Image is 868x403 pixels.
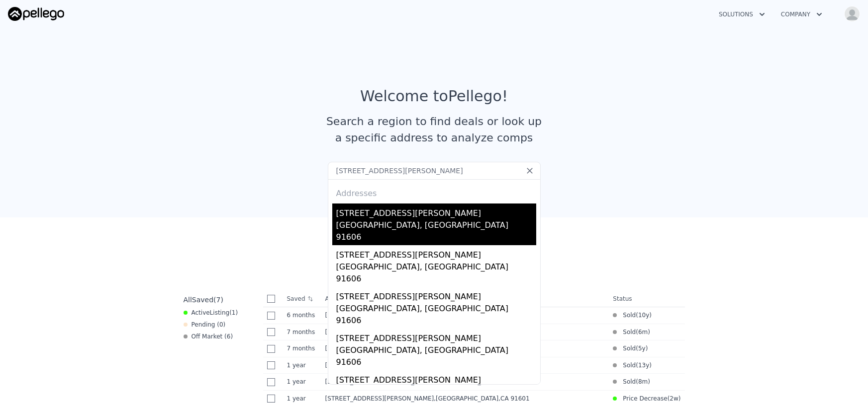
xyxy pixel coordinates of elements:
[646,344,648,352] span: )
[648,328,650,336] span: )
[434,395,533,402] span: , [GEOGRAPHIC_DATA]
[336,303,536,329] div: [GEOGRAPHIC_DATA], [GEOGRAPHIC_DATA] 91606
[617,361,638,369] span: Sold (
[287,361,317,369] time: 2024-09-13 23:37
[287,311,317,319] time: 2025-04-02 20:00
[336,370,536,386] div: [STREET_ADDRESS][PERSON_NAME]
[360,87,508,105] div: Welcome to Pellego !
[210,309,230,316] span: Listing
[287,378,317,386] time: 2024-09-13 23:11
[192,309,238,317] span: Active ( 1 )
[184,321,226,329] div: Pending ( 0 )
[8,7,64,21] img: Pellego
[287,328,317,336] time: 2025-02-10 19:32
[711,5,773,23] button: Solutions
[670,395,678,403] time: 2025-09-03 04:41
[638,361,649,369] time: 2012-09-25 07:00
[325,378,434,385] span: [STREET_ADDRESS][PERSON_NAME]
[325,312,434,319] span: [STREET_ADDRESS][PERSON_NAME]
[336,344,536,370] div: [GEOGRAPHIC_DATA], [GEOGRAPHIC_DATA] 91606
[336,245,536,261] div: [STREET_ADDRESS][PERSON_NAME]
[678,395,681,403] span: )
[617,395,670,403] span: Price Decrease (
[617,378,638,386] span: Sold (
[844,6,860,22] img: avatar
[649,311,652,319] span: )
[617,311,638,319] span: Sold (
[617,328,638,336] span: Sold (
[325,395,434,402] span: [STREET_ADDRESS][PERSON_NAME]
[638,378,648,386] time: 2025-01-06 16:44
[648,378,650,386] span: )
[638,344,646,352] time: 2020-10-09 05:00
[328,162,541,180] input: Search an address or region...
[180,249,689,267] div: Saved Properties
[773,5,830,23] button: Company
[336,261,536,287] div: [GEOGRAPHIC_DATA], [GEOGRAPHIC_DATA] 91606
[638,311,649,319] time: 2015-11-03 07:00
[638,328,648,336] time: 2025-03-05 05:00
[283,291,321,307] th: Saved
[498,395,529,402] span: , CA 91601
[184,333,233,340] div: Off Market ( 6 )
[184,295,223,305] div: All ( 7 )
[336,219,536,245] div: [GEOGRAPHIC_DATA], [GEOGRAPHIC_DATA] 91606
[321,291,609,307] th: Address
[287,395,317,403] time: 2024-09-02 17:10
[617,344,638,352] span: Sold (
[325,362,434,369] span: [STREET_ADDRESS][PERSON_NAME]
[336,203,536,219] div: [STREET_ADDRESS][PERSON_NAME]
[325,329,434,336] span: [STREET_ADDRESS][PERSON_NAME]
[192,296,213,304] span: Saved
[649,361,652,369] span: )
[609,291,684,307] th: Status
[287,344,317,352] time: 2025-02-09 17:51
[332,180,536,203] div: Addresses
[323,113,546,146] div: Search a region to find deals or look up a specific address to analyze comps
[336,287,536,303] div: [STREET_ADDRESS][PERSON_NAME]
[325,345,385,352] span: [STREET_ADDRESS]
[336,329,536,344] div: [STREET_ADDRESS][PERSON_NAME]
